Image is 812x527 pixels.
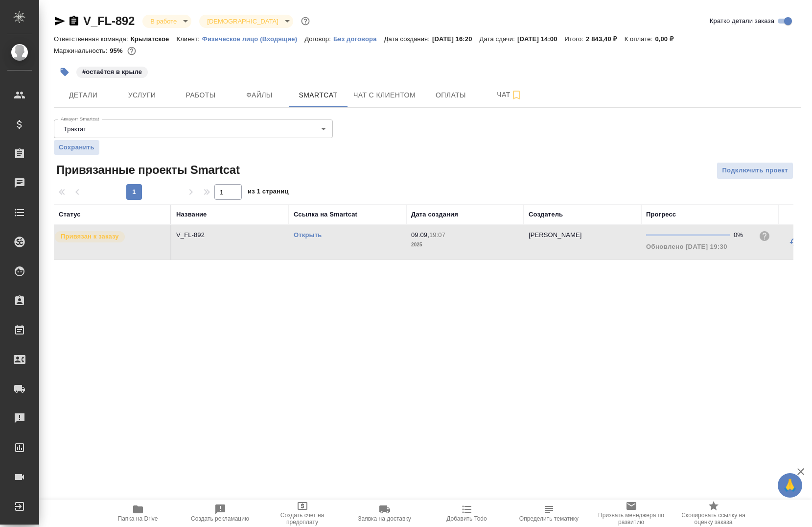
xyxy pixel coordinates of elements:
[508,500,590,527] button: Определить тематику
[176,210,207,219] div: Название
[344,500,426,527] button: Заявка на доставку
[722,165,788,176] span: Подключить проект
[59,143,94,152] span: Сохранить
[118,89,165,101] span: Услуги
[333,35,384,43] p: Без договора
[646,243,727,250] span: Обновлено [DATE] 19:30
[646,210,676,219] div: Прогресс
[83,14,135,27] a: V_FL-892
[82,67,142,77] p: #остаётся в крыле
[590,500,673,527] button: Призвать менеджера по развитию
[199,15,293,28] div: В работе
[236,89,283,101] span: Файлы
[179,500,261,527] button: Создать рекламацию
[358,515,411,522] span: Заявка на доставку
[54,47,110,54] p: Маржинальность:
[177,89,224,101] span: Работы
[191,515,249,522] span: Создать рекламацию
[411,210,458,219] div: Дата создания
[248,186,289,200] span: из 1 страниц
[411,231,429,239] p: 09.09,
[565,35,586,43] p: Итого:
[54,162,240,178] span: Привязанные проекты Smartcat
[54,35,131,43] p: Ответственная команда:
[176,35,202,43] p: Клиент:
[510,89,522,101] svg: Подписаться
[294,231,322,239] a: Открыть
[734,230,751,240] div: 0%
[61,125,89,133] button: Трактат
[529,231,582,239] p: [PERSON_NAME]
[427,89,474,101] span: Оплаты
[176,230,284,240] p: V_FL-892
[678,512,749,526] span: Скопировать ссылку на оценку заказа
[778,473,802,498] button: 🙏
[586,35,625,43] p: 2 843,40 ₽
[384,35,432,43] p: Дата создания:
[54,15,66,27] button: Скопировать ссылку для ЯМессенджера
[333,34,384,43] a: Без договора
[142,15,191,28] div: В работе
[782,475,798,496] span: 🙏
[486,89,533,101] span: Чат
[54,120,333,138] div: Трактат
[75,67,149,75] span: остаётся в крыле
[353,89,416,101] span: Чат с клиентом
[783,230,807,254] button: Обновить прогресс
[529,210,563,219] div: Создатель
[655,35,681,43] p: 0,00 ₽
[411,240,519,250] p: 2025
[54,140,99,155] button: Сохранить
[596,512,667,526] span: Призвать менеджера по развитию
[294,210,357,219] div: Ссылка на Smartcat
[61,232,119,241] p: Привязан к заказу
[54,61,75,83] button: Добавить тэг
[426,500,508,527] button: Добавить Todo
[59,210,81,219] div: Статус
[446,515,487,522] span: Добавить Todo
[204,17,281,25] button: [DEMOGRAPHIC_DATA]
[267,512,338,526] span: Создать счет на предоплату
[480,35,517,43] p: Дата сдачи:
[299,15,312,27] button: Доп статусы указывают на важность/срочность заказа
[673,500,755,527] button: Скопировать ссылку на оценку заказа
[125,45,138,57] button: 123.20 RUB;
[118,515,158,522] span: Папка на Drive
[519,515,579,522] span: Определить тематику
[202,35,305,43] p: Физическое лицо (Входящие)
[68,15,80,27] button: Скопировать ссылку
[304,35,333,43] p: Договор:
[147,17,180,25] button: В работе
[131,35,177,43] p: Крылатское
[429,231,445,239] p: 19:07
[717,162,793,179] button: Подключить проект
[625,35,655,43] p: К оплате:
[295,89,342,101] span: Smartcat
[432,35,480,43] p: [DATE] 16:20
[261,500,344,527] button: Создать счет на предоплату
[97,500,179,527] button: Папка на Drive
[517,35,565,43] p: [DATE] 14:00
[60,89,107,101] span: Детали
[710,16,774,26] span: Кратко детали заказа
[110,47,125,54] p: 95%
[202,34,305,43] a: Физическое лицо (Входящие)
